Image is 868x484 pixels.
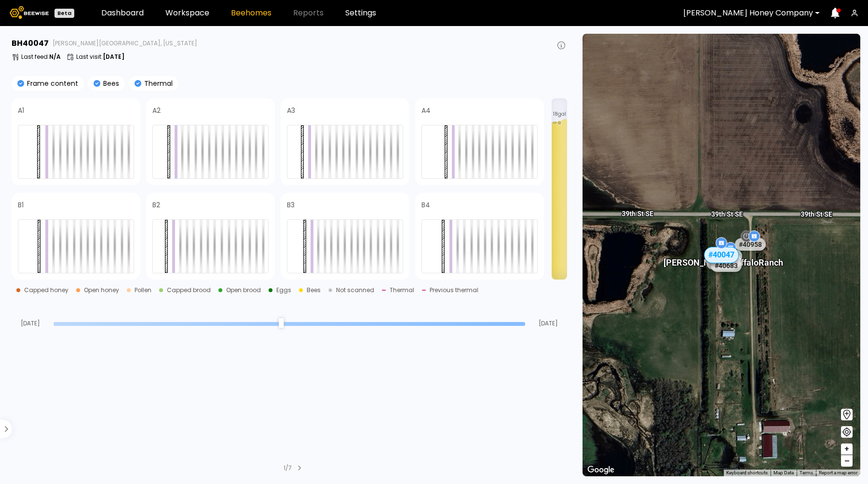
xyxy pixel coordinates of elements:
span: – [844,455,850,467]
a: Open this area in Google Maps (opens a new window) [585,464,617,476]
b: [DATE] [103,53,124,61]
a: Workspace [165,9,209,17]
p: Thermal [141,80,173,87]
div: # 40683 [711,259,742,272]
div: Capped brood [167,287,211,293]
button: + [841,444,853,455]
p: Last feed : [21,54,61,60]
div: [PERSON_NAME] Buffalo Ranch [664,247,783,268]
div: Eggs [276,287,291,293]
span: [DATE] [12,321,49,326]
a: Report a map error [819,470,857,475]
div: Previous thermal [430,287,478,293]
h4: A2 [152,107,161,114]
a: Terms (opens in new tab) [800,470,813,475]
div: # 40047 [704,247,739,263]
a: Beehomes [231,9,271,17]
a: Dashboard [101,9,144,17]
h4: B1 [18,202,24,208]
div: # 40958 [735,238,766,251]
div: 1 / 7 [284,464,292,472]
h4: A3 [287,107,295,114]
div: Bees [307,287,321,293]
h4: B4 [421,202,430,208]
p: Last visit : [76,54,124,60]
h4: B2 [152,202,160,208]
b: N/A [49,53,61,61]
div: Open brood [226,287,261,293]
div: Thermal [390,287,414,293]
div: Pollen [135,287,151,293]
button: Keyboard shortcuts [726,470,768,476]
button: – [841,455,853,467]
div: Beta [54,9,74,18]
h4: B3 [287,202,295,208]
h3: BH 40047 [12,40,49,47]
span: + [844,443,850,455]
span: [PERSON_NAME][GEOGRAPHIC_DATA], [US_STATE] [53,40,197,46]
p: Frame content [24,80,78,87]
img: Beewise logo [10,6,49,19]
span: [DATE] [529,321,567,326]
span: 18 gal [553,112,566,117]
img: Google [585,464,617,476]
button: Map Data [773,470,794,476]
div: Capped honey [24,287,68,293]
div: Open honey [84,287,119,293]
h4: A1 [18,107,24,114]
p: Bees [100,80,119,87]
a: Settings [345,9,376,17]
h4: A4 [421,107,431,114]
div: Not scanned [336,287,374,293]
span: Reports [293,9,324,17]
